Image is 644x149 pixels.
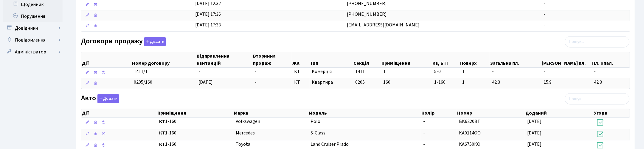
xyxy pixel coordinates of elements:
[131,52,196,67] th: Номер договору
[134,79,152,85] span: 0205/160
[195,11,221,18] span: [DATE] 17:36
[594,109,630,117] th: Угода
[311,118,320,125] span: Polo
[544,11,545,18] span: -
[492,79,539,86] span: 42.3
[459,141,480,148] span: KA6750KO
[594,79,627,86] span: 42.3
[81,109,157,117] th: Дії
[347,22,420,28] span: [EMAIL_ADDRESS][DOMAIN_NAME]
[353,52,381,67] th: Секція
[159,141,165,148] b: КТ
[143,36,166,46] a: Додати
[311,130,325,136] span: S-Class
[159,130,165,136] b: КТ
[355,79,365,85] span: 0205
[3,46,63,58] a: Адміністратор
[195,22,221,28] span: [DATE] 17:33
[565,36,629,47] input: Пошук...
[423,130,425,136] span: -
[459,130,481,136] span: KA0114OO
[3,34,63,46] a: Повідомлення
[311,141,349,148] span: Land Cruiser Prado
[198,68,200,75] span: -
[347,11,387,18] span: [PHONE_NUMBER]
[159,130,231,137] span: 1-160
[544,68,589,75] span: -
[159,118,165,125] b: КТ
[81,94,119,103] label: Авто
[541,52,592,67] th: [PERSON_NAME] пл.
[544,79,589,86] span: 15.9
[525,109,594,117] th: Доданий
[462,68,488,75] span: 1
[312,79,351,86] span: Квартира
[434,79,457,86] span: 1-160
[565,93,629,104] input: Пошук...
[432,52,460,67] th: Кв, БТІ
[294,68,307,75] span: КТ
[97,94,119,103] button: Авто
[3,22,63,34] a: Довідники
[462,79,488,86] span: 1
[355,68,365,75] span: 1411
[544,0,545,7] span: -
[383,68,386,75] span: 1
[490,52,541,67] th: Загальна пл.
[347,0,387,7] span: [PHONE_NUMBER]
[236,141,250,148] span: Toyota
[198,79,213,85] span: [DATE]
[292,52,309,67] th: ЖК
[594,68,627,75] span: -
[527,141,541,148] span: [DATE]
[309,52,353,67] th: Тип
[421,109,457,117] th: Колір
[592,52,630,67] th: Пл. опал.
[308,109,421,117] th: Модель
[294,79,307,86] span: КТ
[492,68,539,75] span: -
[383,79,390,85] span: 160
[381,52,432,67] th: Приміщення
[233,109,308,117] th: Марка
[236,118,260,125] span: Volkswagen
[423,118,425,125] span: -
[159,118,231,125] span: 1-160
[544,22,545,28] span: -
[196,52,252,67] th: Відправлення квитанцій
[159,141,231,148] span: 1-160
[255,68,257,75] span: -
[255,79,257,85] span: -
[236,130,255,136] span: Mercedes
[157,109,233,117] th: Приміщення
[252,52,292,67] th: Вторинна продаж
[434,68,457,75] span: 5-0
[459,118,480,125] span: BK6220BT
[96,93,119,104] a: Додати
[423,141,425,148] span: -
[81,37,166,46] label: Договори продажу
[527,118,541,125] span: [DATE]
[460,52,490,67] th: Поверх
[527,130,541,136] span: [DATE]
[81,52,131,67] th: Дії
[3,10,63,22] a: Порушення
[457,109,525,117] th: Номер
[144,37,166,46] button: Договори продажу
[134,68,148,75] span: 1411/1
[312,68,351,75] span: Комерція
[195,0,221,7] span: [DATE] 12:32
